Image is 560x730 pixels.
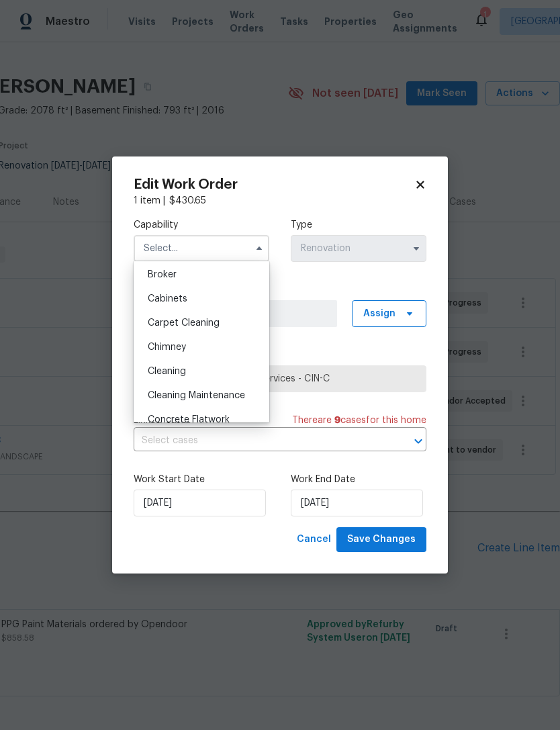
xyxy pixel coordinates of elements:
[134,490,266,516] input: M/D/YYYY
[291,490,423,516] input: M/D/YYYY
[291,235,426,262] input: Select...
[134,235,269,262] input: Select...
[291,527,336,552] button: Cancel
[134,283,426,297] label: Work Order Manager
[148,367,186,376] span: Cleaning
[336,527,426,552] button: Save Changes
[134,349,426,362] label: Trade Partner
[334,416,340,425] span: 9
[134,430,389,451] input: Select cases
[291,218,426,232] label: Type
[134,473,269,486] label: Work Start Date
[251,240,267,257] button: Hide options
[134,218,269,232] label: Capability
[292,414,426,427] span: There are case s for this home
[148,415,230,424] span: Concrete Flatwork
[145,372,415,385] span: Fishers of Men Advanced Services - CIN-C
[291,473,426,486] label: Work End Date
[148,294,187,304] span: Cabinets
[134,178,414,191] h2: Edit Work Order
[363,307,395,320] span: Assign
[169,196,206,206] span: $ 430.65
[408,240,424,257] button: Show options
[148,343,186,352] span: Chimney
[347,531,416,548] span: Save Changes
[297,531,331,548] span: Cancel
[148,391,245,400] span: Cleaning Maintenance
[409,432,428,451] button: Open
[134,194,426,208] div: 1 item |
[148,318,220,328] span: Carpet Cleaning
[148,270,177,279] span: Broker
